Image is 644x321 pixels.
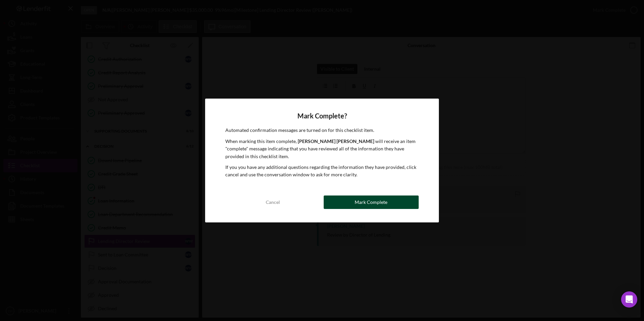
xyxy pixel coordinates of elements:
p: When marking this item complete, will receive an item "complete" message indicating that you have... [225,138,419,160]
div: Open Intercom Messenger [621,291,637,308]
p: If you you have any additional questions regarding the information they have provided, click canc... [225,164,419,179]
div: Mark Complete [355,195,387,209]
h4: Mark Complete? [225,112,419,120]
div: Cancel [266,195,280,209]
button: Mark Complete [324,195,419,209]
p: Automated confirmation messages are turned on for this checklist item. [225,127,419,134]
button: Cancel [225,195,320,209]
b: [PERSON_NAME] [PERSON_NAME] [298,138,374,144]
